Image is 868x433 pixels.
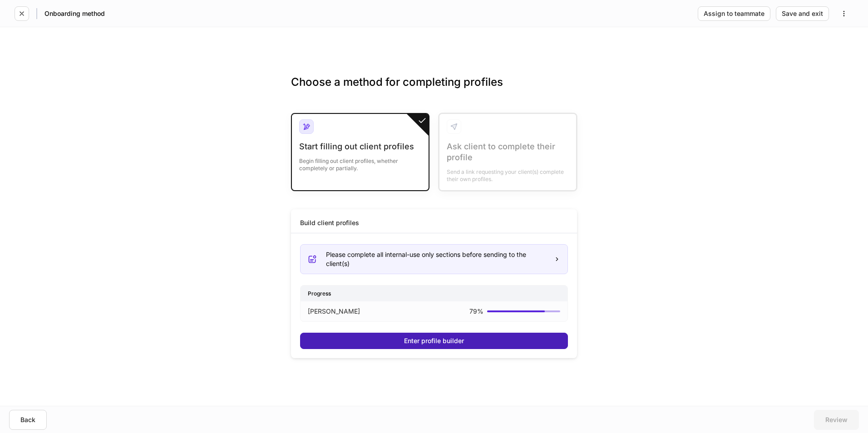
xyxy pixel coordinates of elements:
div: Build client profiles [300,218,359,227]
div: Start filling out client profiles [299,141,421,152]
h3: Choose a method for completing profiles [291,75,577,104]
div: Enter profile builder [404,338,464,344]
button: Back [9,410,47,430]
h5: Onboarding method [44,9,105,18]
div: Begin filling out client profiles, whether completely or partially. [299,152,421,172]
div: Back [20,417,35,423]
p: [PERSON_NAME] [308,307,360,316]
div: Please complete all internal-use only sections before sending to the client(s) [326,250,547,268]
p: 79 % [469,307,483,316]
button: Save and exit [776,6,829,21]
div: Assign to teammate [704,10,764,17]
div: Progress [301,285,567,301]
button: Enter profile builder [300,333,568,349]
button: Assign to teammate [698,6,770,21]
div: Save and exit [782,10,823,17]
